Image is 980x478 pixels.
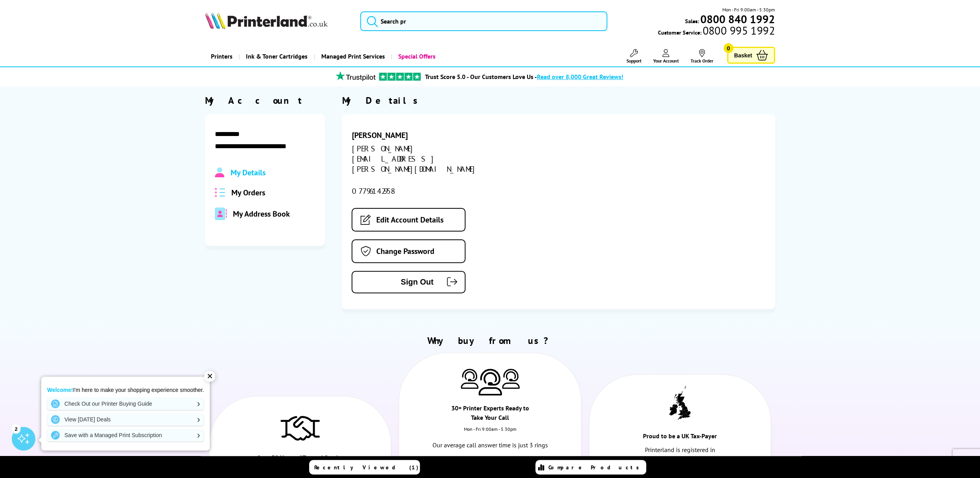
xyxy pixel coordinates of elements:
[399,426,581,440] div: Mon - Fri 9:00am - 5.30pm
[255,453,346,466] div: Over 30 Years of Trusted Service
[478,369,502,396] img: Printer Experts
[352,208,465,232] a: Edit Account Details
[653,58,679,64] span: Your Account
[352,143,488,174] div: [PERSON_NAME][EMAIL_ADDRESS][PERSON_NAME][DOMAIN_NAME]
[205,94,325,107] div: My Account
[47,413,204,426] a: View [DATE] Deals
[461,369,478,389] img: Printer Experts
[313,46,390,66] a: Managed Print Services
[47,397,204,410] a: Check Out our Printer Buying Guide
[215,167,224,178] img: Profile.svg
[701,27,775,34] span: 0800 995 1992
[427,440,553,450] p: Our average call answer time is just 3 rings
[658,27,775,36] span: Customer Service:
[246,46,308,66] span: Ink & Toner Cartridges
[691,49,713,64] a: Track Order
[215,208,227,220] img: address-book-duotone-solid.svg
[352,130,488,140] div: [PERSON_NAME]
[204,371,215,382] div: ✕
[502,369,520,389] img: Printer Experts
[685,17,699,25] span: Sales:
[352,239,465,263] a: Change Password
[47,387,73,393] strong: Welcome!
[233,209,290,219] span: My Address Book
[535,460,646,474] a: Compare Products
[626,49,641,64] a: Support
[342,94,775,107] div: My Details
[280,412,320,443] img: Trusted Service
[634,431,725,445] div: Proud to be a UK Tax-Payer
[215,188,225,197] img: all-order.svg
[364,278,433,287] span: Sign Out
[548,464,643,471] span: Compare Products
[669,386,691,422] img: UK tax payer
[205,12,350,31] a: Printerland Logo
[332,71,379,81] img: trustpilot rating
[47,429,204,441] a: Save with a Managed Print Subscription
[12,424,20,433] div: 2
[309,460,420,474] a: Recently Viewed (1)
[231,188,265,198] span: My Orders
[47,386,204,393] p: I'm here to make your shopping experience smoother.
[352,271,465,293] button: Sign Out
[205,46,238,66] a: Printers
[722,6,775,13] span: Mon - Fri 9:00am - 5:30pm
[700,12,775,26] b: 0800 840 1992
[360,11,607,31] input: Search pr
[379,73,421,81] img: trustpilot rating
[314,464,419,471] span: Recently Viewed (1)
[734,50,752,61] span: Basket
[626,58,641,64] span: Support
[727,47,775,64] a: Basket 0
[537,73,623,81] span: Read over 8,000 Great Reviews!
[724,43,733,53] span: 0
[231,167,266,178] span: My Details
[205,335,775,347] h2: Why buy from us?
[205,12,328,29] img: Printerland Logo
[445,403,535,426] div: 30+ Printer Experts Ready to Take Your Call
[352,186,488,196] div: 07796142958
[699,15,775,23] a: 0800 840 1992
[238,46,313,66] a: Ink & Toner Cartridges
[425,73,623,81] a: Trust Score 5.0 - Our Customers Love Us -Read over 8,000 Great Reviews!
[653,49,679,64] a: Your Account
[390,46,441,66] a: Special Offers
